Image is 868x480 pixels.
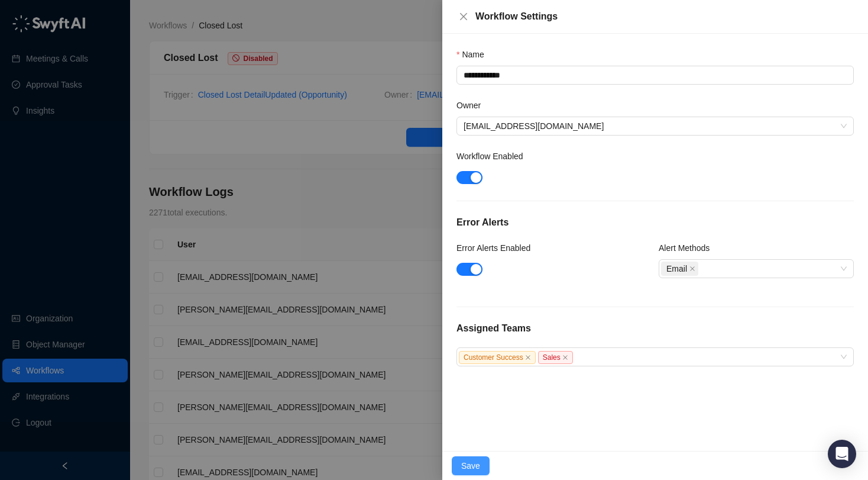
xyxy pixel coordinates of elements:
span: Save [461,459,480,472]
span: Sales [538,351,573,364]
button: Close [456,9,471,24]
span: Email [666,262,687,275]
label: Workflow Enabled [456,150,531,163]
span: close [562,355,568,360]
label: Owner [456,99,489,112]
textarea: Name [456,66,854,85]
label: Name [456,48,493,61]
h5: Assigned Teams [456,321,854,336]
div: Open Intercom Messenger [828,440,856,468]
button: Workflow Enabled [456,171,482,184]
div: Workflow Settings [475,9,854,24]
span: close [525,355,531,360]
span: close [689,266,695,272]
span: ssilverman@tigerdata.com [464,117,847,135]
label: Alert Methods [659,241,718,255]
button: Error Alerts Enabled [456,263,482,276]
button: Save [452,456,490,475]
span: Customer Success [459,351,536,364]
span: Email [661,262,698,276]
label: Error Alerts Enabled [456,241,539,255]
h5: Error Alerts [456,215,854,230]
span: close [459,12,468,21]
